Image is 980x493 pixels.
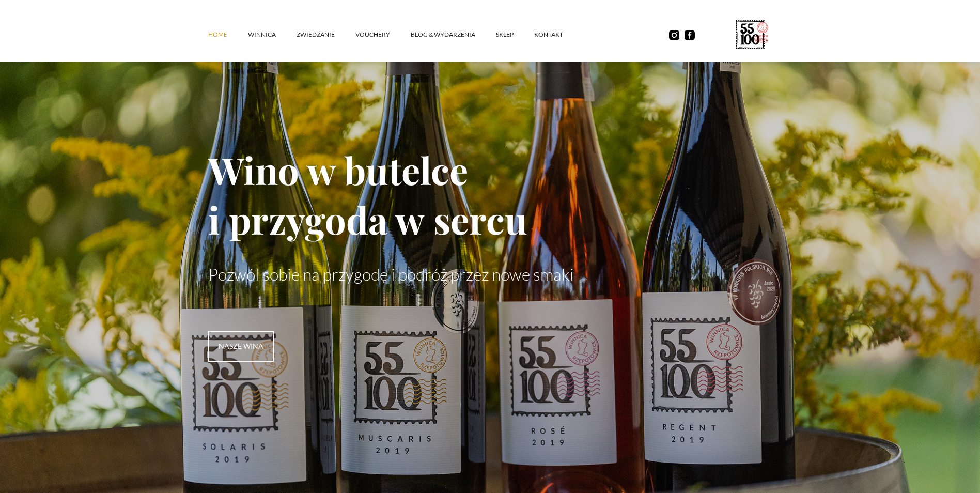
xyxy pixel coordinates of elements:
[355,19,411,50] a: vouchery
[297,19,355,50] a: ZWIEDZANIE
[208,19,248,50] a: Home
[248,19,297,50] a: winnica
[411,19,496,50] a: Blog & Wydarzenia
[534,19,584,50] a: kontakt
[208,145,772,244] h1: Wino w butelce i przygoda w sercu
[496,19,534,50] a: SKLEP
[208,265,772,284] p: Pozwól sobie na przygodę i podróż przez nowe smaki
[208,331,274,362] a: nasze wina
